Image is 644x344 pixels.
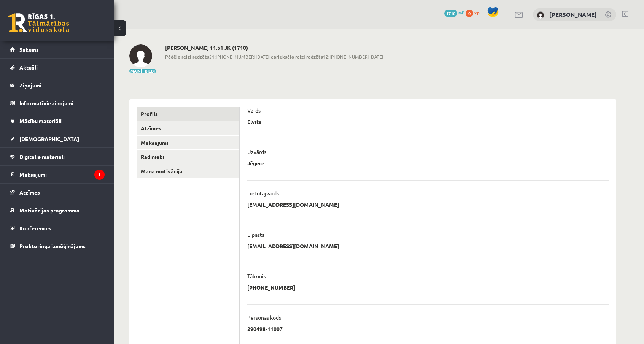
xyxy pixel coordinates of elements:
[19,46,39,53] span: Sākums
[247,325,283,332] p: 290498-11007
[165,53,383,60] span: 21:[PHONE_NUMBER][DATE] 12:[PHONE_NUMBER][DATE]
[10,94,105,112] a: Informatīvie ziņojumi
[19,153,65,160] span: Digitālie materiāli
[10,184,105,201] a: Atzīmes
[10,59,105,76] a: Aktuāli
[247,201,339,208] p: [EMAIL_ADDRESS][DOMAIN_NAME]
[458,10,464,16] span: mP
[165,54,209,60] b: Pēdējo reizi redzēts
[247,107,261,114] p: Vārds
[10,237,105,255] a: Proktoringa izmēģinājums
[137,164,239,178] a: Mana motivācija
[19,94,105,112] legend: Informatīvie ziņojumi
[137,150,239,164] a: Radinieki
[19,225,51,231] span: Konferences
[10,166,105,183] a: Maksājumi1
[247,273,266,279] p: Tālrunis
[247,231,264,238] p: E-pasts
[247,118,262,125] p: Elvita
[19,64,38,71] span: Aktuāli
[19,117,62,124] span: Mācību materiāli
[137,136,239,150] a: Maksājumi
[137,107,239,121] a: Profils
[466,10,483,16] a: 0 xp
[10,219,105,237] a: Konferences
[19,135,79,142] span: [DEMOGRAPHIC_DATA]
[10,41,105,58] a: Sākums
[10,148,105,165] a: Digitālie materiāli
[19,207,80,214] span: Motivācijas programma
[19,166,105,183] legend: Maksājumi
[19,189,40,196] span: Atzīmes
[247,243,339,249] p: [EMAIL_ADDRESS][DOMAIN_NAME]
[549,11,597,18] a: [PERSON_NAME]
[247,190,279,197] p: Lietotājvārds
[444,10,457,17] span: 1710
[129,44,152,67] img: Elvita Jēgere
[10,112,105,130] a: Mācību materiāli
[8,13,69,32] a: Rīgas 1. Tālmācības vidusskola
[247,314,281,321] p: Personas kods
[10,201,105,219] a: Motivācijas programma
[247,160,264,166] p: Jēgere
[10,130,105,147] a: [DEMOGRAPHIC_DATA]
[94,170,105,180] i: 1
[137,121,239,135] a: Atzīmes
[474,10,479,16] span: xp
[165,44,383,51] h2: [PERSON_NAME] 11.b1 JK (1710)
[269,54,323,60] b: Iepriekšējo reizi redzēts
[247,284,295,291] p: [PHONE_NUMBER]
[19,243,86,249] span: Proktoringa izmēģinājums
[19,76,105,94] legend: Ziņojumi
[466,10,473,17] span: 0
[247,148,266,155] p: Uzvārds
[129,69,156,73] button: Mainīt bildi
[537,11,544,19] img: Elvita Jēgere
[10,76,105,94] a: Ziņojumi
[444,10,464,16] a: 1710 mP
